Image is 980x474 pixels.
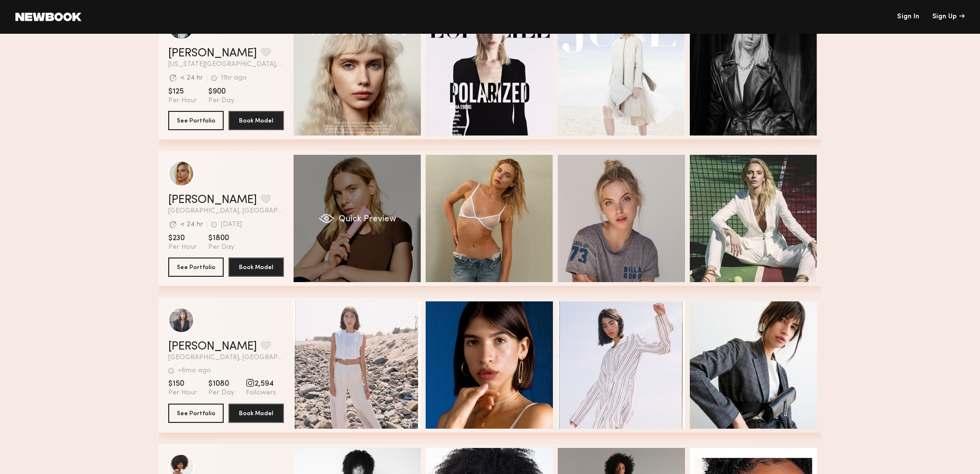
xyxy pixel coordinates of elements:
[221,75,247,81] div: 11hr ago
[168,208,284,215] span: [GEOGRAPHIC_DATA], [GEOGRAPHIC_DATA]
[228,111,284,130] button: Book Model
[180,75,203,81] div: < 24 hr
[168,48,257,59] a: [PERSON_NAME]
[168,243,197,252] span: Per Hour
[228,404,284,423] button: Book Model
[180,221,203,228] div: < 24 hr
[208,379,234,389] span: $1080
[208,87,234,96] span: $900
[338,215,396,224] span: Quick Preview
[168,61,284,68] span: [US_STATE][GEOGRAPHIC_DATA], [GEOGRAPHIC_DATA]
[168,257,224,277] button: See Portfolio
[208,233,234,243] span: $1800
[168,233,197,243] span: $230
[897,14,919,20] a: Sign In
[246,389,276,397] span: Followers
[221,221,242,228] div: [DATE]
[168,404,224,423] button: See Portfolio
[168,389,197,397] span: Per Hour
[932,14,965,20] div: Sign Up
[178,367,211,374] div: +6mo ago
[208,389,234,397] span: Per Day
[168,111,224,130] button: See Portfolio
[228,257,284,277] button: Book Model
[246,379,276,389] span: 2,594
[168,354,284,361] span: [GEOGRAPHIC_DATA], [GEOGRAPHIC_DATA]
[168,379,197,389] span: $150
[168,87,197,96] span: $125
[168,96,197,105] span: Per Hour
[208,243,234,252] span: Per Day
[168,341,257,352] a: [PERSON_NAME]
[168,194,257,206] a: [PERSON_NAME]
[208,96,234,105] span: Per Day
